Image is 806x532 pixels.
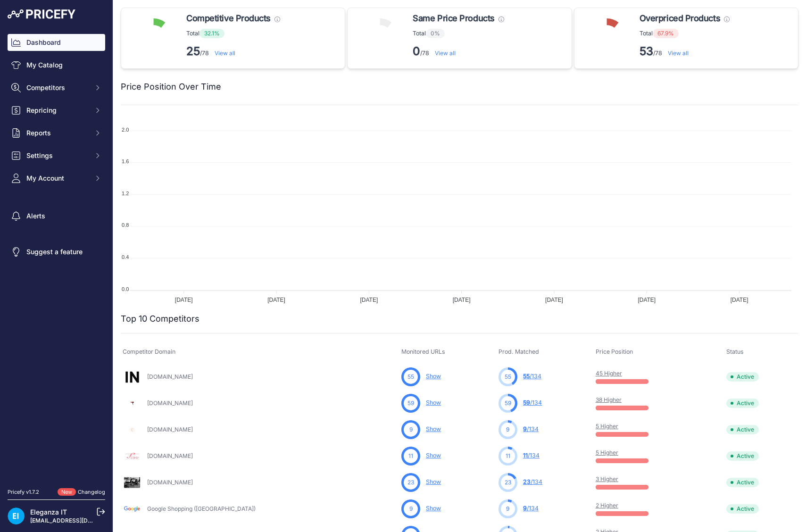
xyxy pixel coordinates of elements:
span: Active [726,451,759,461]
tspan: 0.0 [122,286,129,292]
tspan: 0.8 [122,222,129,228]
span: Competitive Products [186,12,271,25]
a: Alerts [8,208,105,224]
span: Status [726,348,744,355]
span: 9 [409,425,413,434]
a: [EMAIL_ADDRESS][DOMAIN_NAME] [30,517,129,524]
a: 9/134 [523,425,539,432]
a: [DOMAIN_NAME] [147,373,193,380]
span: Competitors [26,83,88,92]
a: 55/134 [523,373,541,380]
span: Settings [26,151,88,160]
span: 59 [523,399,530,406]
span: 23 [407,478,414,487]
span: Overpriced Products [640,12,720,25]
span: Same Price Products [413,12,494,25]
span: 67.9% [653,29,679,38]
span: 59 [505,399,511,407]
strong: 53 [640,44,653,58]
a: [DOMAIN_NAME] [147,399,193,407]
span: Active [726,425,759,434]
span: Active [726,478,759,487]
span: 55 [505,373,511,381]
a: [DOMAIN_NAME] [147,426,193,433]
tspan: [DATE] [267,297,285,303]
tspan: 2.0 [122,127,129,133]
a: Dashboard [8,34,105,51]
a: 38 Higher [596,396,622,403]
h2: Price Position Over Time [121,80,221,93]
button: Repricing [8,102,105,119]
a: View all [215,50,235,57]
a: Show [426,425,441,432]
button: Competitors [8,79,105,96]
a: My Catalog [8,57,105,74]
span: 32.1% [199,29,224,38]
button: Settings [8,147,105,164]
tspan: [DATE] [360,297,378,303]
p: Total [640,29,730,38]
p: /78 [640,44,730,59]
span: Reports [26,128,88,138]
span: 23 [523,478,531,485]
span: 11 [506,452,510,460]
span: Active [726,399,759,408]
tspan: [DATE] [175,297,193,303]
strong: 25 [186,44,200,58]
a: 45 Higher [596,370,622,377]
span: 23 [505,478,511,487]
span: 55 [407,373,414,381]
span: My Account [26,174,88,183]
span: 9 [409,505,413,513]
a: Eleganza IT [30,508,67,516]
span: 9 [523,505,527,512]
a: Show [426,399,441,406]
tspan: 1.6 [122,158,129,164]
span: 11 [523,452,528,459]
a: Show [426,373,441,380]
span: 59 [407,399,414,407]
a: [DOMAIN_NAME] [147,452,193,459]
a: 5 Higher [596,449,618,456]
span: 9 [523,425,527,432]
tspan: [DATE] [731,297,748,303]
a: 9/134 [523,505,539,512]
a: Show [426,452,441,459]
button: Reports [8,125,105,141]
a: [DOMAIN_NAME] [147,479,193,486]
a: 3 Higher [596,475,618,482]
span: Active [726,504,759,514]
a: View all [435,50,456,57]
span: Active [726,372,759,382]
p: /78 [413,44,504,59]
tspan: [DATE] [638,297,656,303]
a: Suggest a feature [8,243,105,260]
a: Show [426,478,441,485]
span: New [58,488,76,496]
span: 55 [523,373,530,380]
a: 2 Higher [596,502,618,509]
a: 59/134 [523,399,542,406]
span: Price Position [596,348,633,355]
strong: 0 [413,44,420,58]
nav: Sidebar [8,34,105,477]
a: Changelog [78,489,105,495]
span: 0% [426,29,445,38]
p: Total [186,29,280,38]
tspan: [DATE] [545,297,563,303]
tspan: 0.4 [122,254,129,260]
p: /78 [186,44,280,59]
span: 9 [506,505,509,513]
span: Prod. Matched [499,348,539,355]
tspan: 1.2 [122,191,129,196]
a: 23/134 [523,478,542,485]
tspan: [DATE] [453,297,471,303]
p: Total [413,29,504,38]
span: 9 [506,425,509,434]
a: 11/134 [523,452,540,459]
a: Show [426,505,441,512]
a: Google Shopping ([GEOGRAPHIC_DATA]) [147,505,256,512]
span: Monitored URLs [401,348,445,355]
h2: Top 10 Competitors [121,312,199,325]
div: Pricefy v1.7.2 [8,488,39,496]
